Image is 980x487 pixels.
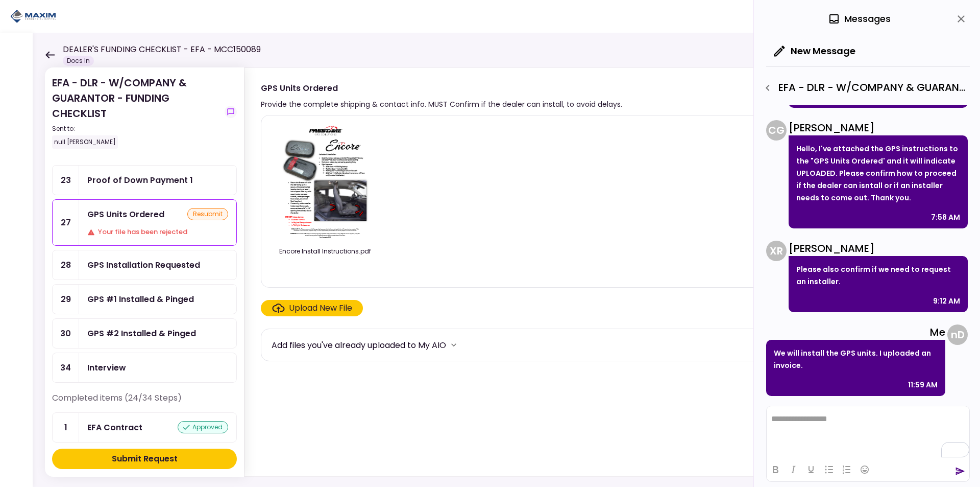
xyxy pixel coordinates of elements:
div: Completed items (24/34 Steps) [52,392,237,412]
button: Bullet list [820,462,838,477]
button: close [952,10,970,28]
div: Interview [87,361,126,374]
div: Me [766,324,945,340]
button: Numbered list [838,462,855,477]
div: X R [766,241,787,261]
img: Partner icon [10,9,56,24]
a: 28GPS Installation Requested [52,250,237,280]
a: 34Interview [52,353,237,383]
button: send [955,466,965,476]
div: C G [766,120,787,141]
span: Click here to upload the required document [261,300,363,316]
div: EFA Contract [87,421,142,434]
div: Messages [828,11,891,27]
a: 27GPS Units OrderedresubmitYour file has been rejected [52,199,237,246]
div: 30 [53,319,79,348]
button: more [446,337,461,353]
div: GPS Installation Requested [87,259,200,271]
div: Proof of Down Payment 1 [87,174,193,187]
div: GPS Units OrderedProvide the complete shipping & contact info. MUST Confirm if the dealer can ins... [244,67,960,477]
button: Bold [767,462,784,477]
div: [PERSON_NAME] [789,120,968,135]
p: Hello, I've attached the GPS instructions to the "GPS Units Ordered' and it will indicate UPLOADE... [796,143,960,204]
div: 29 [53,285,79,314]
div: 28 [53,250,79,280]
div: GPS #1 Installed & Pinged [87,293,194,306]
p: Please also confirm if we need to request an installer. [796,263,960,288]
div: 9:12 AM [933,295,960,307]
div: 1 [53,413,79,442]
h1: DEALER'S FUNDING CHECKLIST - EFA - MCC150089 [63,43,261,56]
div: Encore Install Instructions.pdf [272,247,379,256]
div: n D [947,324,968,345]
div: Docs In [63,56,94,66]
div: Sent to: [52,124,220,133]
button: New Message [766,38,864,64]
button: Submit Request [52,449,237,469]
div: EFA - DLR - W/COMPANY & GUARANTOR - FUNDING CHECKLIST [52,75,220,149]
a: 30GPS #2 Installed & Pinged [52,318,237,349]
div: 23 [53,166,79,195]
p: We will install the GPS units. I uploaded an invoice. [774,347,938,372]
button: Underline [802,462,820,477]
div: Upload New File [289,302,352,314]
div: approved [178,421,228,433]
button: show-messages [225,106,237,118]
a: 23Proof of Down Payment 1 [52,165,237,195]
div: 11:59 AM [908,379,938,391]
div: 7:58 AM [931,211,960,223]
div: GPS Units Ordered [87,208,164,221]
div: null [PERSON_NAME] [52,135,118,149]
div: Provide the complete shipping & contact info. MUST Confirm if the dealer can install, to avoid de... [261,98,622,110]
button: Italic [785,462,802,477]
iframe: Rich Text Area [767,406,969,457]
div: GPS Units Ordered [261,82,622,95]
div: Add files you've already uploaded to My AIO [272,339,446,352]
div: 34 [53,353,79,382]
a: 1EFA Contractapproved [52,412,237,443]
div: EFA - DLR - W/COMPANY & GUARANTOR - FUNDING CHECKLIST - GPS Units Ordered [759,79,970,97]
div: Your file has been rejected [87,227,228,237]
div: resubmit [187,208,228,220]
div: Submit Request [112,453,178,465]
div: [PERSON_NAME] [789,241,968,256]
div: 27 [53,200,79,245]
div: GPS #2 Installed & Pinged [87,327,196,340]
button: Emojis [856,462,873,477]
a: 29GPS #1 Installed & Pinged [52,284,237,314]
